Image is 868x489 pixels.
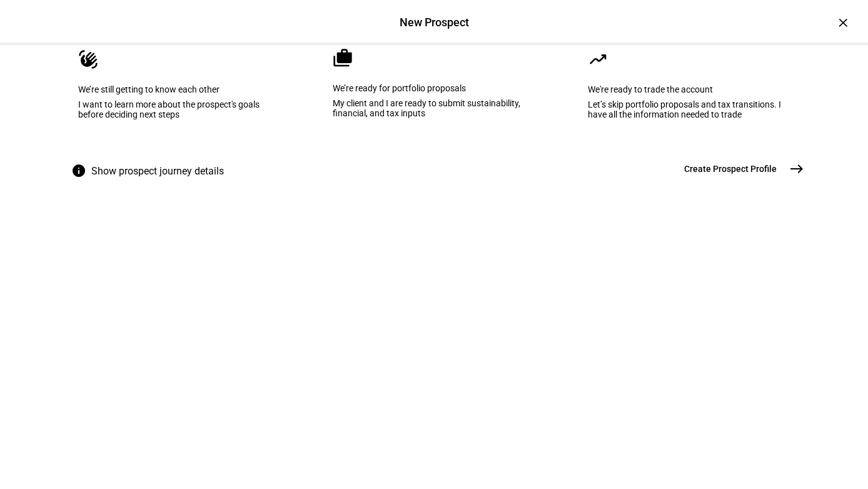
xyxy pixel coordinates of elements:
span: Create Prospect Profile [684,163,777,175]
mat-icon: moving [588,49,608,69]
div: We’re still getting to know each other [78,84,280,94]
div: I want to learn more about the prospect's goals before deciding next steps [78,99,280,119]
div: My client and I are ready to submit sustainability, financial, and tax inputs [333,98,535,118]
div: We’re ready for portfolio proposals [333,83,535,93]
eth-mega-radio-button: We're ready to trade the account [568,30,809,156]
div: We're ready to trade the account [588,84,790,94]
mat-icon: waving_hand [78,49,98,69]
div: × [833,13,853,33]
mat-icon: east [789,161,804,176]
button: Create Prospect Profile [669,156,809,181]
button: Show prospect journey details [59,156,241,186]
eth-mega-radio-button: We’re ready for portfolio proposals [315,30,553,156]
span: Show prospect journey details [91,156,224,186]
eth-mega-radio-button: We’re still getting to know each other [59,30,300,156]
mat-icon: info [71,163,86,178]
div: Let’s skip portfolio proposals and tax transitions. I have all the information needed to trade [588,99,790,119]
mat-icon: cases [333,48,353,68]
